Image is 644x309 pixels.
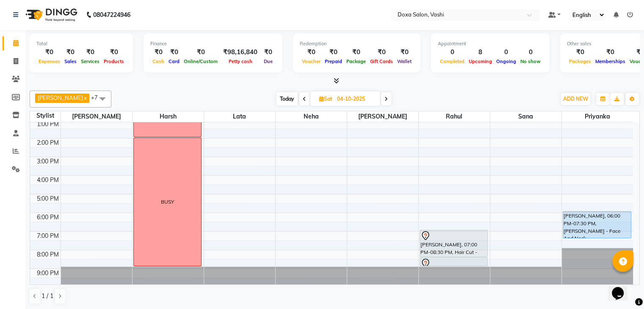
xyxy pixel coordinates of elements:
iframe: chat widget [608,275,636,301]
div: 1:00 PM [35,120,61,129]
span: +7 [91,94,104,101]
div: ₹0 [182,47,220,57]
div: Redemption [300,40,414,47]
div: [PERSON_NAME], 07:00 PM-08:30 PM, Hair Cut - Salon Director ([DEMOGRAPHIC_DATA]) [420,230,488,257]
span: Memberships [593,58,627,64]
div: ₹0 [323,47,344,57]
span: Due [262,58,275,64]
div: ₹0 [102,47,126,57]
span: Priyanka [562,111,633,122]
div: 8:00 PM [35,250,61,259]
div: [PERSON_NAME], 08:30 PM-09:00 PM, Shave - Express [PERSON_NAME] ([DEMOGRAPHIC_DATA]) [420,258,488,266]
span: Cash [150,58,166,64]
span: Harsh [133,111,204,122]
span: Gift Cards [368,58,395,64]
div: ₹0 [300,47,323,57]
b: 08047224946 [93,3,130,27]
span: Neha [276,111,347,122]
img: logo [22,3,80,27]
div: 2:00 PM [35,138,61,147]
div: ₹0 [344,47,368,57]
div: [PERSON_NAME], 06:00 PM-07:30 PM, [PERSON_NAME] - Face And Neck ([DEMOGRAPHIC_DATA]),[PERSON_NAME... [563,212,631,238]
span: Wallet [395,58,414,64]
span: Rahul [419,111,490,122]
span: Today [276,92,298,105]
span: [PERSON_NAME] [61,111,132,122]
div: ₹0 [62,47,79,57]
span: ADD NEW [563,96,588,102]
span: Ongoing [494,58,518,64]
div: Stylist [30,111,61,120]
span: Completed [438,58,467,64]
span: 1 / 1 [41,292,53,301]
span: Online/Custom [182,58,220,64]
div: ₹0 [150,47,166,57]
div: Total [36,40,126,47]
span: Card [166,58,182,64]
span: Products [102,58,126,64]
div: ₹0 [36,47,62,57]
div: 0 [494,47,518,57]
span: Petty cash [227,58,254,64]
div: Appointment [438,40,543,47]
div: 3:00 PM [35,157,61,166]
span: Package [344,58,368,64]
span: Upcoming [467,58,494,64]
div: ₹0 [395,47,414,57]
div: 7:00 PM [35,232,61,240]
div: ₹0 [567,47,593,57]
input: 2025-10-04 [334,93,377,105]
span: Sat [317,96,334,102]
span: Expenses [36,58,62,64]
div: BUSY [161,198,174,206]
span: Sales [62,58,79,64]
span: Prepaid [323,58,344,64]
span: Voucher [300,58,323,64]
div: 0 [518,47,543,57]
div: ₹0 [368,47,395,57]
div: ₹0 [593,47,627,57]
span: [PERSON_NAME] [347,111,418,122]
div: ₹98,16,840 [220,47,261,57]
div: 9:00 PM [35,269,61,278]
div: Finance [150,40,276,47]
div: 8 [467,47,494,57]
span: Lata [204,111,275,122]
button: ADD NEW [561,93,590,105]
span: Sana [490,111,561,122]
div: ₹0 [261,47,276,57]
div: 4:00 PM [35,176,61,185]
div: 0 [438,47,467,57]
div: ₹0 [166,47,182,57]
span: Services [79,58,102,64]
a: x [83,94,87,101]
span: [PERSON_NAME] [38,94,83,101]
div: ₹0 [79,47,102,57]
span: No show [518,58,543,64]
div: 5:00 PM [35,194,61,203]
div: 6:00 PM [35,213,61,222]
span: Packages [567,58,593,64]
